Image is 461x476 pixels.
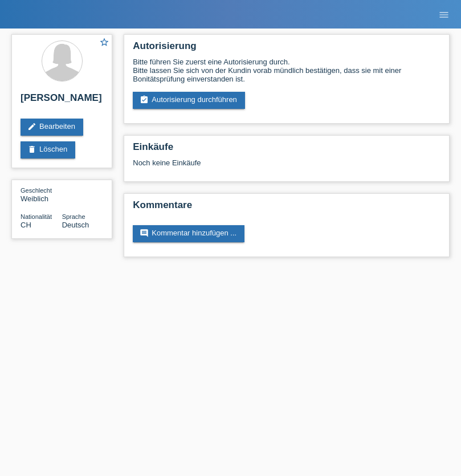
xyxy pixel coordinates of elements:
[438,9,450,21] i: menu
[99,37,109,49] a: star_border
[433,11,455,18] a: menu
[62,213,85,220] span: Sprache
[62,221,89,229] span: Deutsch
[133,40,440,58] h2: Autorisierung
[133,141,440,158] h2: Einkäufe
[21,119,83,136] a: editBearbeiten
[140,95,149,104] i: assignment_turned_in
[21,221,31,229] span: Schweiz
[21,187,52,194] span: Geschlecht
[27,145,36,154] i: delete
[140,229,149,238] i: comment
[133,58,440,83] div: Bitte führen Sie zuerst eine Autorisierung durch. Bitte lassen Sie sich von der Kundin vorab münd...
[133,158,440,176] div: Noch keine Einkäufe
[21,213,52,220] span: Nationalität
[27,122,36,131] i: edit
[21,186,62,203] div: Weiblich
[133,200,440,217] h2: Kommentare
[21,92,103,109] h2: [PERSON_NAME]
[21,141,75,158] a: deleteLöschen
[133,225,244,242] a: commentKommentar hinzufügen ...
[133,92,245,109] a: assignment_turned_inAutorisierung durchführen
[99,37,109,47] i: star_border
